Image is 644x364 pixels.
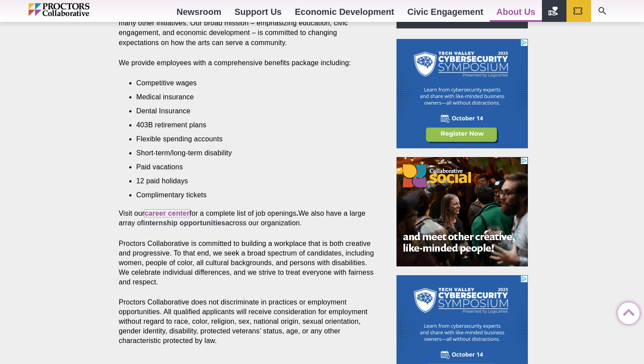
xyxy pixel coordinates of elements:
p: We provide employees with a comprehensive benefits package including: [119,58,376,68]
li: Dental Insurance [136,106,363,116]
li: Flexible spending accounts [136,134,363,144]
a: Back to Top [618,303,635,320]
iframe: Advertisement [396,157,528,266]
li: 403B retirement plans [136,120,363,130]
p: Proctors Collaborative does not discriminate in practices or employment opportunities. All qualif... [119,297,376,346]
a: internship opportunities [143,219,226,227]
li: Short-term/long-term disability [136,148,363,158]
li: Complimentary tickets [136,190,363,200]
iframe: Advertisement [396,39,528,148]
img: Proctors logo [28,3,127,16]
li: Paid vacations [136,162,363,172]
p: Visit our for a complete list of job openings We also have a large array of across our organization. [119,209,376,228]
li: Medical insurance [136,92,363,102]
strong: . [297,210,299,217]
a: career center [145,210,190,217]
li: Competitive wages [136,78,363,88]
li: 12 paid holidays [136,176,363,186]
p: Proctors Collaborative is committed to building a workplace that is both creative and progressive... [119,239,376,287]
